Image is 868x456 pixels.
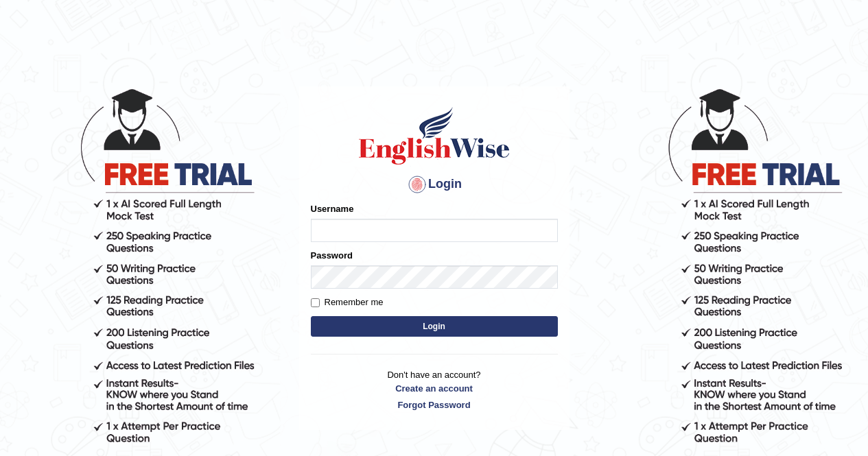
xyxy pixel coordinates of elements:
a: Forgot Password [311,398,558,411]
label: Remember me [311,296,384,309]
input: Remember me [311,298,320,307]
label: Password [311,249,353,262]
label: Username [311,202,354,215]
button: Login [311,316,558,337]
h4: Login [311,173,558,195]
p: Don't have an account? [311,368,558,411]
img: Logo of English Wise sign in for intelligent practice with AI [356,105,513,167]
a: Create an account [311,382,558,395]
